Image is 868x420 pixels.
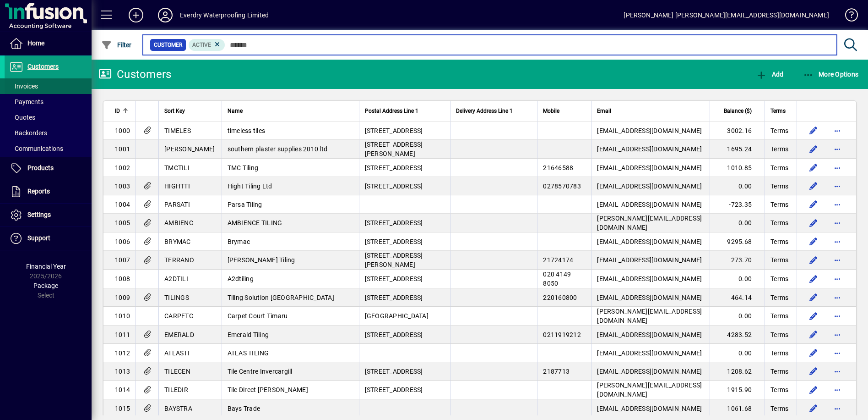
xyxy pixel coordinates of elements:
span: [EMAIL_ADDRESS][DOMAIN_NAME] [597,127,702,134]
span: [PERSON_NAME] [164,145,215,153]
button: Edit [806,179,821,193]
span: Tile Centre Invercargill [228,368,293,375]
span: Balance ($) [724,106,752,116]
button: Edit [806,142,821,156]
button: Edit [806,160,821,175]
button: Edit [806,123,821,138]
span: Tile Direct [PERSON_NAME] [228,386,308,393]
span: Reports [27,188,50,195]
button: Edit [806,253,821,267]
button: More options [830,123,845,138]
td: 3002.16 [710,122,765,140]
span: 1009 [115,294,130,301]
span: Customer [154,40,182,50]
span: [STREET_ADDRESS] [365,368,423,375]
td: 1061.68 [710,399,765,418]
td: 0.00 [710,214,765,232]
td: 0.00 [710,344,765,362]
span: Terms [770,311,788,321]
button: More options [830,364,845,379]
span: Hight Tiling Ltd [228,182,272,190]
span: Name [228,106,243,116]
span: Sort Key [164,106,185,116]
button: More options [830,346,845,360]
span: TMCTILI [164,164,190,171]
button: More Options [801,66,861,83]
button: Add [121,7,151,23]
span: Terms [770,106,786,116]
span: AMBIENC [164,219,193,227]
span: 2187713 [543,368,570,375]
span: [PERSON_NAME] Tiling [228,256,295,264]
span: ATLASTI [164,349,190,357]
button: Edit [806,327,821,342]
span: Communications [9,145,63,152]
span: 1006 [115,238,130,245]
a: Home [5,32,92,55]
span: BAYSTRA [164,405,192,412]
span: CARPETC [164,312,193,320]
span: Delivery Address Line 1 [456,106,513,116]
button: More options [830,234,845,249]
span: 21724174 [543,256,573,264]
span: Brymac [228,238,250,245]
span: Terms [770,404,788,413]
span: 1013 [115,368,130,375]
span: HIGHTTI [164,182,190,190]
button: Edit [806,346,821,360]
td: 464.14 [710,288,765,307]
button: More options [830,309,845,323]
span: BRYMAC [164,238,191,245]
div: Name [228,106,353,116]
span: [PERSON_NAME][EMAIL_ADDRESS][DOMAIN_NAME] [597,381,702,398]
span: [PERSON_NAME][EMAIL_ADDRESS][DOMAIN_NAME] [597,215,702,231]
button: More options [830,382,845,397]
span: Terms [770,237,788,246]
a: Reports [5,180,92,203]
div: ID [115,106,130,116]
span: [STREET_ADDRESS] [365,219,423,227]
span: 1011 [115,331,130,338]
a: Backorders [5,125,92,141]
span: TMC Tiling [228,164,259,171]
a: Communications [5,141,92,156]
span: A2DTILI [164,275,188,282]
span: Emerald Tiling [228,331,269,338]
span: Support [27,234,50,242]
span: [EMAIL_ADDRESS][DOMAIN_NAME] [597,405,702,412]
span: TILEDIR [164,386,188,393]
span: Add [756,71,783,78]
span: [STREET_ADDRESS] [365,294,423,301]
button: Edit [806,309,821,323]
a: Support [5,227,92,250]
div: Mobile [543,106,586,116]
td: 273.70 [710,251,765,270]
span: 1005 [115,219,130,227]
span: [STREET_ADDRESS][PERSON_NAME] [365,252,423,268]
button: More options [830,327,845,342]
button: Filter [99,37,134,53]
td: 0.00 [710,177,765,195]
span: ID [115,106,120,116]
td: 1915.90 [710,381,765,399]
span: [STREET_ADDRESS] [365,275,423,282]
span: Terms [770,348,788,358]
span: Carpet Court Timaru [228,312,288,320]
span: TIMELES [164,127,191,134]
span: 1003 [115,182,130,190]
span: Terms [770,367,788,376]
span: Mobile [543,106,559,116]
button: More options [830,179,845,193]
span: southern plaster supplies 2010 ltd [228,145,328,153]
span: [STREET_ADDRESS] [365,182,423,190]
span: [EMAIL_ADDRESS][DOMAIN_NAME] [597,331,702,338]
span: Postal Address Line 1 [365,106,418,116]
span: Terms [770,126,788,135]
span: [EMAIL_ADDRESS][DOMAIN_NAME] [597,294,702,301]
span: TERRANO [164,256,194,264]
div: Email [597,106,704,116]
span: 0278570783 [543,182,581,190]
span: Email [597,106,611,116]
span: EMERALD [164,331,194,338]
button: Edit [806,382,821,397]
